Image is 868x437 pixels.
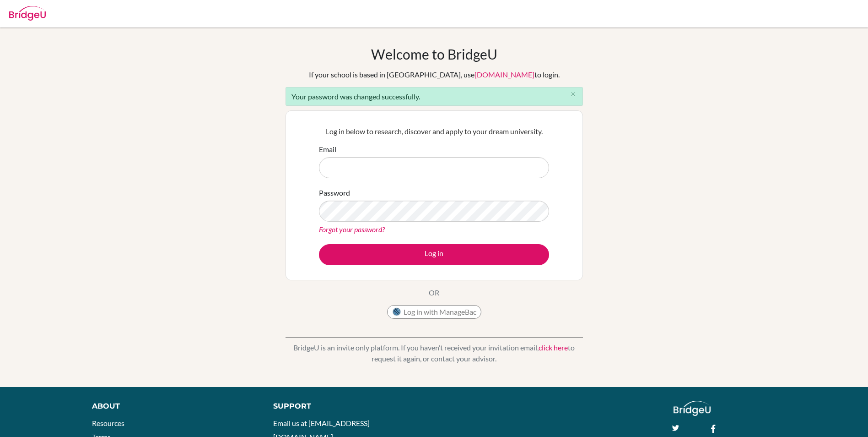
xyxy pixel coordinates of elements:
div: Your password was changed successfully. [286,87,583,106]
label: Password [319,187,350,198]
p: BridgeU is an invite only platform. If you haven’t received your invitation email, to request it ... [286,342,583,364]
img: Bridge-U [9,6,46,21]
div: Support [273,401,423,412]
button: Log in [319,244,549,265]
i: close [570,91,577,98]
img: logo_white@2x-f4f0deed5e89b7ecb1c2cc34c3e3d731f90f0f143d5ea2071677605dd97b5244.png [674,401,711,416]
p: Log in below to research, discover and apply to your dream university. [319,126,549,137]
a: [DOMAIN_NAME] [474,70,534,79]
label: Email [319,144,336,155]
div: About [92,401,253,412]
div: If your school is based in [GEOGRAPHIC_DATA], use to login. [309,69,560,80]
a: click here [539,343,568,352]
a: Resources [92,419,124,427]
h1: Welcome to BridgeU [371,46,497,62]
button: Log in with ManageBac [387,305,481,319]
p: OR [429,287,439,298]
button: Close [564,87,582,101]
a: Forgot your password? [319,225,385,234]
